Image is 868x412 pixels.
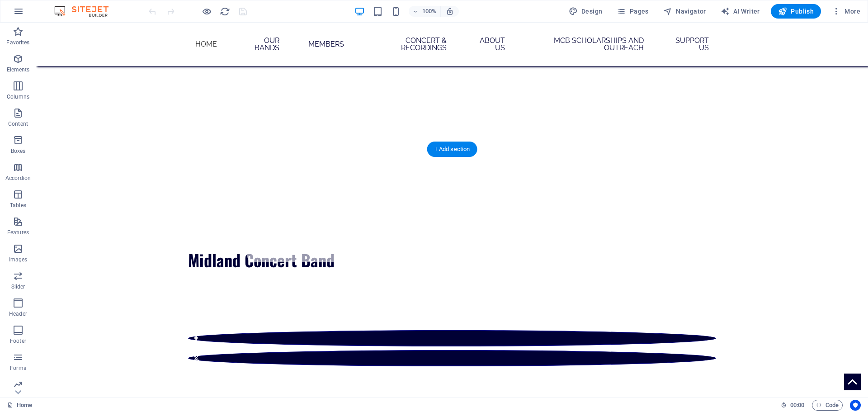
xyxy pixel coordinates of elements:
i: Reload page [220,6,230,17]
button: Click here to leave preview mode and continue editing [201,6,212,17]
button: Navigator [660,4,710,19]
span: : [797,402,798,408]
span: 00 00 [790,400,804,411]
span: More [832,7,860,16]
button: Design [565,4,606,19]
p: Columns [7,93,29,100]
span: Design [569,7,603,16]
span: Publish [778,7,814,16]
button: Publish [771,4,821,19]
p: Accordion [5,175,31,182]
button: 100% [409,6,441,17]
p: Forms [10,365,26,372]
span: Midland Concert Band [152,225,298,249]
a: Click to cancel selection. Double-click to open Pages [7,400,32,411]
button: AI Writer [717,4,764,19]
button: More [828,4,864,19]
p: Footer [10,337,26,345]
span: Navigator [663,7,706,16]
button: Usercentrics [850,400,861,411]
span: AI Writer [721,7,760,16]
h6: Session time [781,400,805,411]
p: Content [8,120,28,128]
i: On resize automatically adjust zoom level to fit chosen device. [446,7,454,15]
div: Design (Ctrl+Alt+Y) [565,4,606,19]
h6: 100% [422,6,437,17]
p: Tables [10,202,26,209]
p: Images [9,256,28,263]
span: Pages [617,7,648,16]
div: + Add section [427,142,477,157]
p: Boxes [11,147,26,155]
span: Code [816,400,839,411]
p: Favorites [6,39,29,46]
p: Header [9,310,27,317]
button: Code [812,400,843,411]
p: Features [7,229,29,236]
p: Elements [7,66,30,73]
button: reload [219,6,230,17]
button: Pages [613,4,652,19]
p: Slider [11,283,25,290]
img: Editor Logo [52,6,120,17]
